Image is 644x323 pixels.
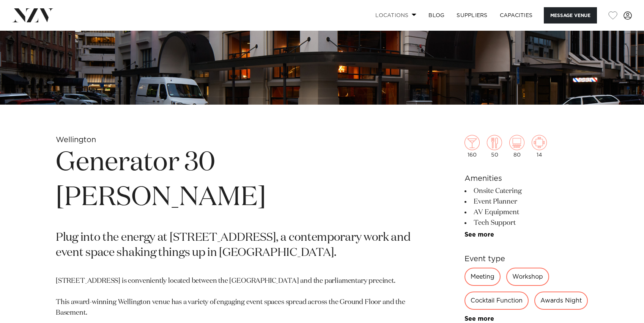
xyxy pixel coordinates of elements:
div: 50 [487,135,502,158]
div: Cocktail Function [464,292,529,310]
img: cocktail.png [464,135,480,150]
div: Workshop [506,268,549,286]
h6: Event type [464,253,588,265]
div: Awards Night [534,292,588,310]
small: Wellington [56,136,96,144]
img: nzv-logo.png [12,8,54,22]
img: meeting.png [532,135,547,150]
button: Message Venue [544,7,597,24]
a: Locations [369,7,422,24]
li: Event Planner [464,196,588,207]
div: 14 [532,135,547,158]
a: Capacities [494,7,539,24]
li: Onsite Catering [464,186,588,196]
div: Meeting [464,268,501,286]
li: Tech Support [464,218,588,228]
div: 80 [509,135,524,158]
h6: Amenities [464,173,588,184]
a: BLOG [422,7,450,24]
p: Plug into the energy at [STREET_ADDRESS], a contemporary work and event space shaking things up i... [56,230,411,261]
li: AV Equipment [464,207,588,218]
h1: Generator 30 [PERSON_NAME] [56,146,411,215]
img: theatre.png [509,135,524,150]
a: SUPPLIERS [450,7,493,24]
div: 160 [464,135,480,158]
img: dining.png [487,135,502,150]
